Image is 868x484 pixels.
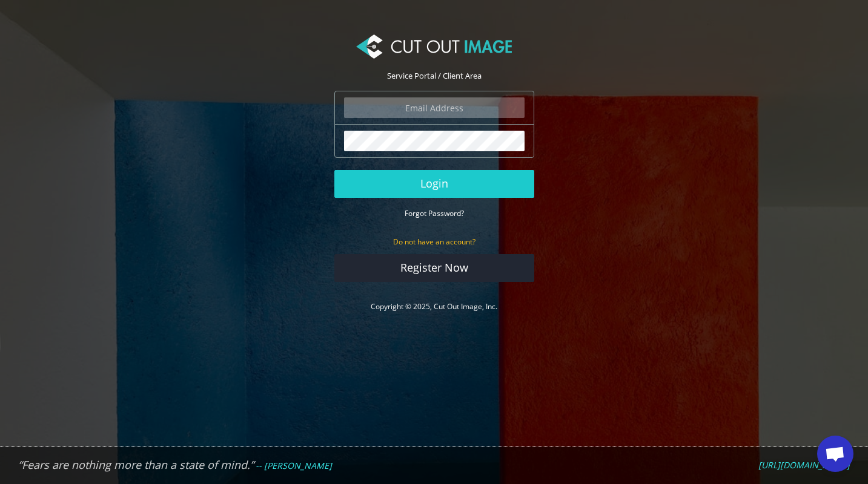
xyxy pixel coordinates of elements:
[334,170,534,198] button: Login
[405,208,464,218] small: Forgot Password?
[758,459,850,471] em: [URL][DOMAIN_NAME]
[371,301,497,312] a: Copyright © 2025, Cut Out Image, Inc.
[334,254,534,282] a: Register Now
[758,460,850,471] a: [URL][DOMAIN_NAME]
[18,457,254,472] em: “Fears are nothing more than a state of mind.”
[256,460,332,471] em: -- [PERSON_NAME]
[393,237,475,247] small: Do not have an account?
[817,436,853,472] div: Open chat
[387,70,482,81] span: Service Portal / Client Area
[344,97,525,118] input: Email Address
[405,208,464,218] a: Forgot Password?
[356,34,511,59] img: Cut Out Image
